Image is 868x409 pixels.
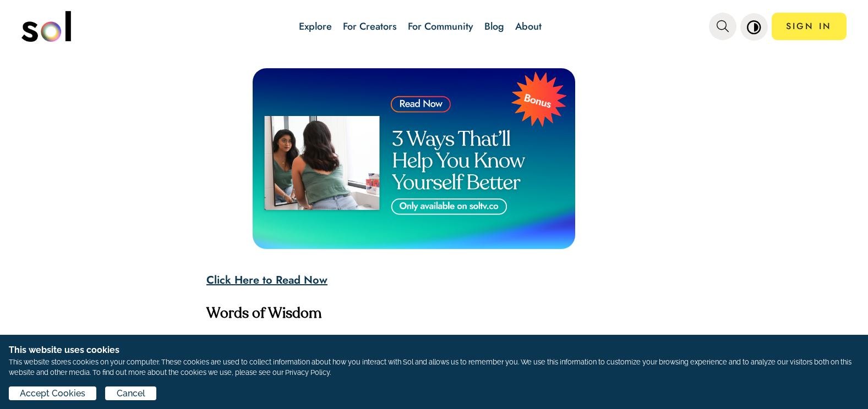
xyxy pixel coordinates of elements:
a: Explore [299,19,332,34]
h1: This website uses cookies [9,344,859,357]
a: Click Here to Read Now [206,272,327,288]
nav: main navigation [21,7,846,46]
span: Accept Cookies [20,387,85,400]
a: For Creators [343,19,397,34]
a: About [515,19,542,34]
button: Accept Cookies [9,386,96,400]
span: Cancel [117,387,145,400]
strong: Words of Wisdom [206,307,321,321]
a: For Community [408,19,473,34]
img: 1753978094281-3%20Ways%20That%E2%80%99ll%20Help%20You%20Know%20Yourself%20Better.png [253,68,575,250]
img: logo [21,11,71,42]
p: This website stores cookies on your computer. These cookies are used to collect information about... [9,357,859,378]
button: Cancel [105,386,156,400]
a: Blog [484,19,504,34]
a: SIGN IN [772,13,847,40]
